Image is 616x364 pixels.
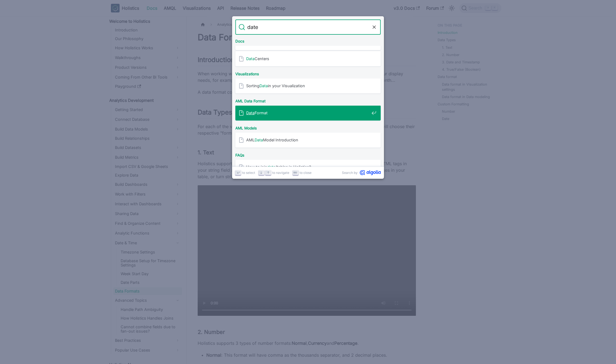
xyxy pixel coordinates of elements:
[234,67,382,78] div: Visualizations
[234,122,382,132] div: AML Models
[267,165,275,169] mark: data
[300,170,312,175] span: to close
[242,170,255,175] span: to select
[371,24,377,30] button: Clear the query
[246,56,369,61] span: Centers
[255,138,263,142] mark: Data
[246,110,255,115] mark: Data
[342,170,381,175] a: Search byAlgolia
[234,95,382,105] div: AML Data Format
[235,132,381,148] a: AMLDataModel Introduction
[246,110,369,115] span: Format
[272,170,289,175] span: to navigate
[245,19,371,35] input: Search docs
[236,171,240,175] svg: Enter key
[235,78,381,93] a: SortingDatain your Visualization
[266,171,270,175] svg: Arrow up
[360,170,381,175] svg: Algolia
[234,149,382,160] div: FAQs
[259,171,263,175] svg: Arrow down
[235,51,381,66] a: DataCenters
[246,164,369,170] span: How to join /tables in Holistics?
[235,105,381,121] a: DataFormat
[235,160,381,175] a: How to joindata/tables in Holistics?
[342,170,358,175] span: Search by
[259,83,268,88] mark: Data
[246,137,369,142] span: AML Model Introduction
[293,171,297,175] svg: Escape key
[234,35,382,45] div: Docs
[246,83,369,88] span: Sorting in your Visualization
[246,56,255,61] mark: Data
